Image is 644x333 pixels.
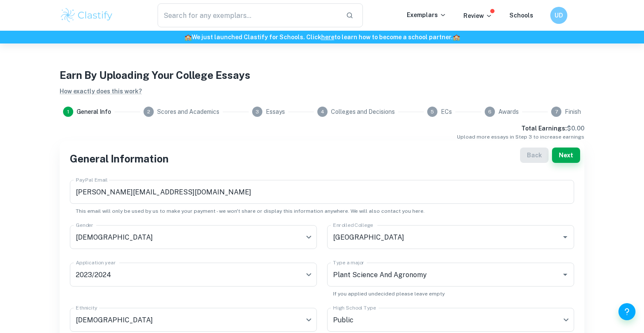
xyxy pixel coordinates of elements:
[453,34,460,41] span: 🏫
[76,259,116,266] label: Application year
[498,107,519,116] span: Awards
[331,107,395,116] span: Colleges and Decisions
[77,107,111,116] span: General Info
[70,180,574,204] input: We'll contact you here
[555,109,558,115] text: 7
[321,109,324,115] text: 4
[509,12,533,19] a: Schools
[70,151,574,166] h4: General Information
[333,304,376,311] label: High School Type
[76,221,93,229] label: Gender
[550,7,567,24] button: UD
[76,304,98,311] label: Ethnicity
[60,88,142,95] a: How exactly does this work?
[463,11,492,20] p: Review
[441,107,452,116] span: ECs
[67,109,69,115] text: 1
[76,176,108,183] label: PayPal Email
[554,11,564,20] h6: UD
[147,109,150,115] text: 2
[256,109,259,115] text: 3
[327,308,574,332] div: Public
[618,303,635,320] button: Help and Feedback
[457,133,584,141] span: Upload more essays in Step 3 to increase earnings
[70,263,317,287] div: 2023/2024
[70,308,317,332] div: [DEMOGRAPHIC_DATA]
[565,107,581,116] span: Finish
[184,34,192,41] span: 🏫
[158,3,339,27] input: Search for any exemplars...
[407,10,446,20] p: Exemplars
[60,67,584,83] h1: Earn By Uploading Your College Essays
[76,207,568,215] p: This email will only be used by us to make your payment - we won't share or display this informat...
[559,269,571,281] button: Open
[333,259,365,266] label: Type a major
[488,109,492,115] text: 6
[70,225,317,249] div: [DEMOGRAPHIC_DATA]
[157,107,219,116] span: Scores and Academics
[266,107,285,116] span: Essays
[559,231,571,243] button: Open
[333,221,373,229] label: Enrolled College
[2,32,642,42] h6: We just launched Clastify for Schools. Click to learn how to become a school partner.
[333,290,568,298] p: If you applied undecided please leave empty
[552,148,580,163] button: Next
[321,34,334,41] a: here
[60,7,114,24] img: Clastify logo
[567,125,584,132] span: $ 0 .00
[521,124,584,133] h6: Total Earnings:
[431,109,434,115] text: 5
